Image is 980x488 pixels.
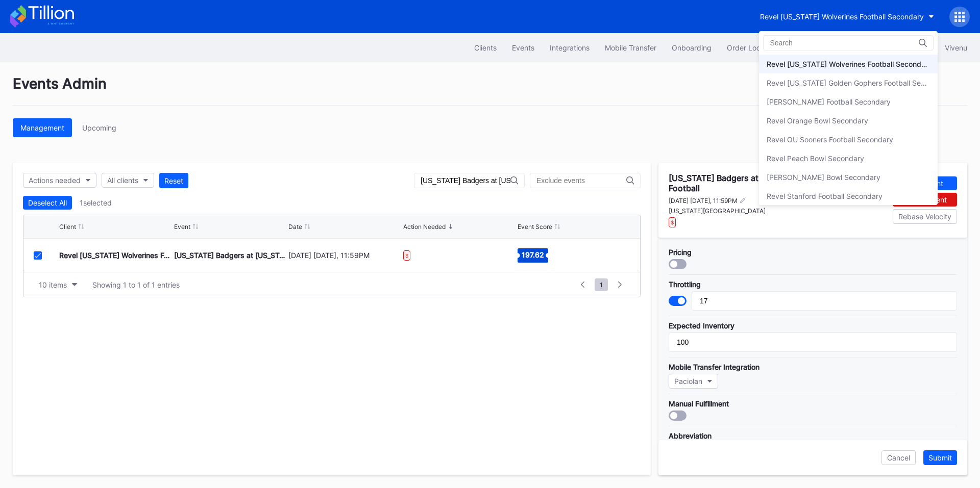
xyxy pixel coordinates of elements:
[767,192,883,200] div: Revel Stanford Football Secondary
[767,97,891,106] div: [PERSON_NAME] Football Secondary
[767,154,864,163] div: Revel Peach Bowl Secondary
[767,60,930,68] div: Revel [US_STATE] Wolverines Football Secondary
[767,116,868,125] div: Revel Orange Bowl Secondary
[767,173,880,182] div: [PERSON_NAME] Bowl Secondary
[770,39,859,47] input: Search
[767,135,893,144] div: Revel OU Sooners Football Secondary
[767,79,930,87] div: Revel [US_STATE] Golden Gophers Football Secondary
